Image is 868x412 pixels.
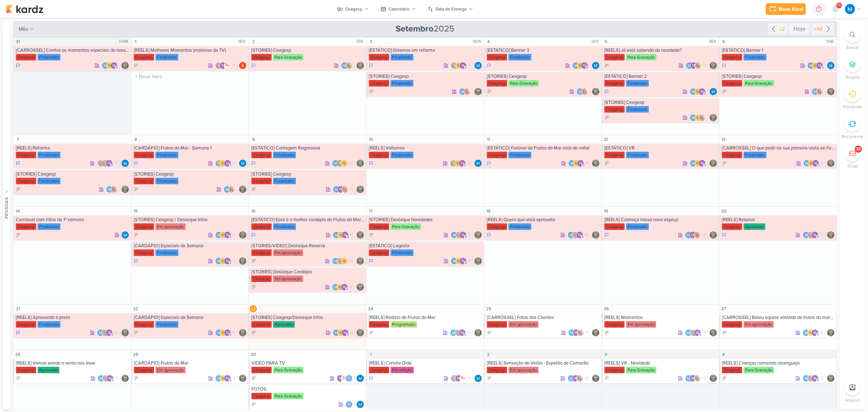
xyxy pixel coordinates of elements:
[846,44,859,51] p: Buscar
[592,62,599,69] div: Responsável: MARIANA MIRANDA
[349,186,353,192] span: +1
[455,62,462,69] img: IDBOX - Agência de Design
[6,5,43,13] img: kardz.app
[156,54,178,60] div: Finalizado
[722,152,742,158] div: Ceagesp
[826,39,836,45] div: SAB
[487,63,491,68] div: Em Andamento
[134,223,154,230] div: Ceagesp
[134,145,247,151] div: [CARDÁPIO] Frutos do Mar - Semana 1
[694,88,701,95] img: IDBOX - Agência de Design
[690,114,697,121] img: MARIANA MIRANDA
[744,80,774,87] div: Para Gravação
[357,62,364,69] img: Leviê Agência de Marketing Digital
[250,207,257,215] div: 16
[690,88,707,95] div: Colaboradores: MARIANA MIRANDA, IDBOX - Agência de Design, mlegnaioli@gmail.com
[603,38,610,45] div: 5
[837,3,841,8] span: 9+
[3,21,10,409] button: Pessoas
[14,38,21,45] div: 31
[814,162,817,165] p: m
[38,178,60,184] div: Finalizado
[710,114,717,121] div: Responsável: Leviê Agência de Marketing Digital
[367,136,374,143] div: 10
[604,89,609,94] div: Em Andamento
[134,47,247,53] div: [REELS] Melhores Momentos (matérias da TV)
[220,160,227,167] img: IDBOX - Agência de Design
[106,186,113,193] img: MARIANA MIRANDA
[581,88,588,95] img: Yasmin Yumi
[97,160,119,167] div: Colaboradores: Sarah Violante, Leviê Agência de Marketing Digital, mlegnaioli@gmail.com, Yasmin Y...
[722,80,742,87] div: Ceagesp
[473,39,483,45] div: QUA
[339,188,342,192] p: m
[132,136,139,143] div: 8
[487,217,600,223] div: [REELS] Quero que você aproveite
[694,62,702,69] img: Yasmin Yumi
[156,178,178,184] div: Finalizado
[710,62,717,69] div: Responsável: Leviê Agência de Marketing Digital
[842,133,863,140] p: Recorrente
[239,186,246,193] div: Responsável: Leviê Agência de Marketing Digital
[744,152,766,158] div: Finalizado
[701,90,703,94] p: m
[690,160,697,167] img: MARIANA MIRANDA
[475,62,482,69] div: Responsável: MARIANA MIRANDA
[475,62,482,69] img: MARIANA MIRANDA
[106,62,113,69] img: IDBOX - Agência de Design
[722,161,727,166] div: A Fazer
[369,89,374,94] div: A Fazer
[224,62,231,69] img: ow se liga
[604,80,625,87] div: Ceagesp
[603,136,610,143] div: 12
[132,38,139,45] div: 1
[702,63,706,68] span: +1
[251,54,272,60] div: Ceagesp
[251,47,365,53] div: [STORIES] Ceagesp
[604,115,609,120] div: A Fazer
[16,160,20,166] div: Em Andamento
[509,152,531,158] div: Finalizado
[487,73,600,79] div: [STORIES] Ceagesp
[568,160,590,167] div: Colaboradores: MARIANA MIRANDA, IDBOX - Agência de Design, mlegnaioli@gmail.com, Thais de carvalho
[134,171,247,177] div: [STORIES] Ceagesp
[807,62,814,69] img: MARIANA MIRANDA
[604,152,625,158] div: Ceagesp
[789,23,810,35] div: Hoje
[603,207,610,215] div: 19
[604,217,718,223] div: [REELS] Conheça nosso novo espaço
[803,160,810,167] img: MARIANA MIRANDA
[333,186,340,193] img: MARIANA MIRANDA
[686,62,693,69] img: MARIANA MIRANDA
[827,88,834,95] div: Responsável: Leviê Agência de Marketing Digital
[450,160,457,167] img: Leviê Agência de Marketing Digital
[827,160,834,167] div: Responsável: Leviê Agência de Marketing Digital
[332,160,354,167] div: Colaboradores: MARIANA MIRANDA, Leviê Agência de Marketing Digital, IDBOX - Agência de Design, ml...
[101,160,109,167] img: Leviê Agência de Marketing Digital
[709,39,718,45] div: SEX
[827,160,834,167] img: Leviê Agência de Marketing Digital
[572,62,590,69] div: Colaboradores: MARIANA MIRANDA, IDBOX - Agência de Design, mlegnaioli@gmail.com
[720,136,727,143] div: 13
[698,88,706,95] div: mlegnaioli@gmail.com
[273,54,303,60] div: Para Gravação
[807,62,825,69] div: Colaboradores: MARIANA MIRANDA, IDBOX - Agência de Design, mlegnaioli@gmail.com
[134,187,139,192] div: A Fazer
[122,62,129,69] div: Responsável: Leviê Agência de Marketing Digital
[367,38,374,45] div: 3
[224,186,237,193] div: Colaboradores: MARIANA MIRANDA, Yasmin Yumi
[856,146,860,152] div: 33
[573,160,580,167] img: IDBOX - Agência de Design
[686,62,707,69] div: Colaboradores: MARIANA MIRANDA, mlegnaioli@gmail.com, Yasmin Yumi, Thais de carvalho
[568,160,575,167] img: MARIANA MIRANDA
[215,62,222,69] img: Leviê Agência de Marketing Digital
[722,47,835,53] div: [ESTÁTICO] Banner 1
[694,160,701,167] img: IDBOX - Agência de Design
[16,217,129,223] div: Carrossel com fotos da 1ª semana
[604,63,609,68] div: A Fazer
[487,80,507,87] div: Ceagesp
[827,62,834,69] div: Responsável: MARIANA MIRANDA
[461,162,464,165] p: m
[819,160,823,166] span: +1
[251,160,256,166] div: Em Andamento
